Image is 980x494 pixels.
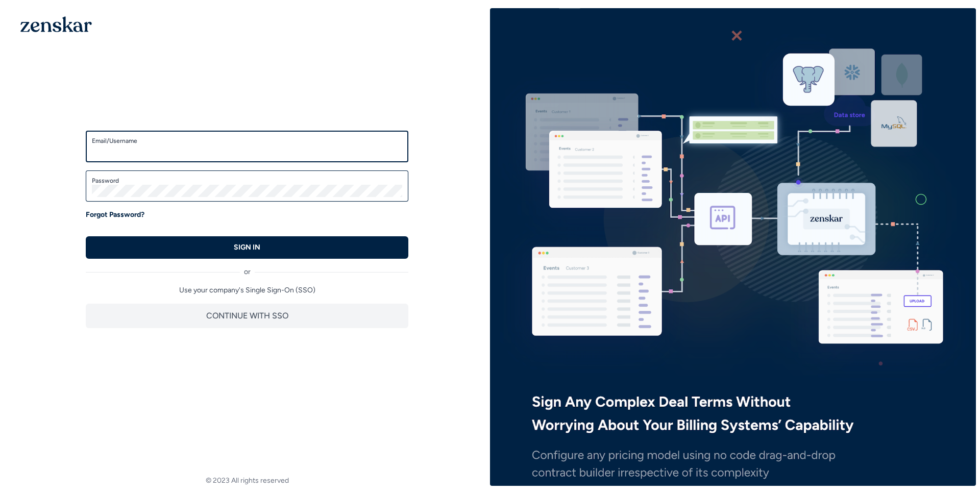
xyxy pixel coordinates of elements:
div: or [86,259,408,277]
p: Use your company's Single Sign-On (SSO) [86,285,408,295]
label: Password [92,177,402,185]
a: Forgot Password? [86,210,144,220]
img: 1OGAJ2xQqyY4LXKgY66KYq0eOWRCkrZdAb3gUhuVAqdWPZE9SRJmCz+oDMSn4zDLXe31Ii730ItAGKgCKgCCgCikA4Av8PJUP... [20,16,92,32]
button: SIGN IN [86,236,408,259]
footer: © 2023 All rights reserved [4,476,490,486]
button: CONTINUE WITH SSO [86,304,408,328]
label: Email/Username [92,137,402,145]
p: SIGN IN [234,242,260,253]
